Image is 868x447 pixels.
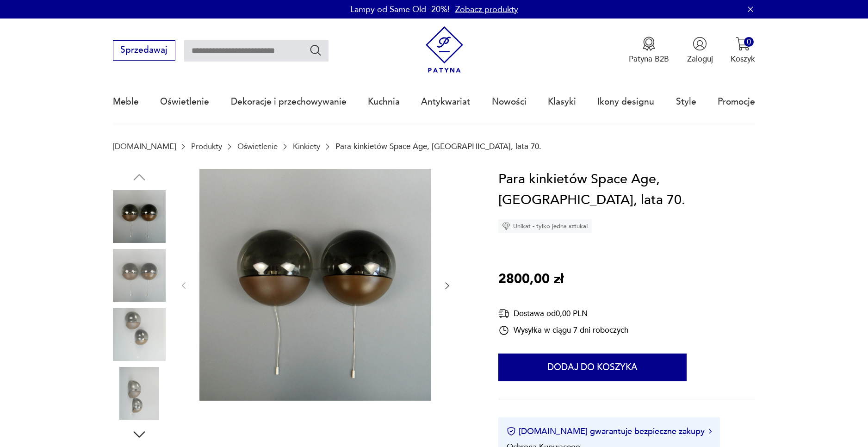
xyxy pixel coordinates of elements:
[687,54,713,64] p: Zaloguj
[421,26,468,73] img: Patyna - sklep z meblami i dekoracjami vintage
[498,354,687,381] button: Dodaj do koszyka
[498,269,564,290] p: 2800,00 zł
[687,37,713,64] button: Zaloguj
[498,308,628,319] div: Dostawa od 0,00 PLN
[237,142,278,151] a: Oświetlenie
[492,81,527,123] a: Nowości
[113,40,175,61] button: Sprzedawaj
[350,4,450,15] p: Lampy od Same Old -20%!
[199,169,431,401] img: Zdjęcie produktu Para kinkietów Space Age, Niemcy, lata 70.
[368,81,400,123] a: Kuchnia
[113,81,139,123] a: Meble
[421,81,470,123] a: Antykwariat
[113,47,175,55] a: Sprzedawaj
[293,142,320,151] a: Kinkiety
[731,37,755,64] button: 0Koszyk
[160,81,209,123] a: Oświetlenie
[498,219,592,233] div: Unikat - tylko jedna sztuka!
[113,249,166,302] img: Zdjęcie produktu Para kinkietów Space Age, Niemcy, lata 70.
[744,37,754,47] div: 0
[629,37,669,64] button: Patyna B2B
[191,142,222,151] a: Produkty
[676,81,696,123] a: Style
[709,429,712,434] img: Ikona strzałki w prawo
[309,43,322,57] button: Szukaj
[498,169,755,211] h1: Para kinkietów Space Age, [GEOGRAPHIC_DATA], lata 70.
[693,37,707,51] img: Ikonka użytkownika
[113,308,166,361] img: Zdjęcie produktu Para kinkietów Space Age, Niemcy, lata 70.
[113,142,176,151] a: [DOMAIN_NAME]
[507,426,712,437] button: [DOMAIN_NAME] gwarantuje bezpieczne zakupy
[231,81,347,123] a: Dekoracje i przechowywanie
[736,37,750,51] img: Ikona koszyka
[113,190,166,243] img: Zdjęcie produktu Para kinkietów Space Age, Niemcy, lata 70.
[718,81,755,123] a: Promocje
[502,222,510,230] img: Ikona diamentu
[498,325,628,336] div: Wysyłka w ciągu 7 dni roboczych
[455,4,518,15] a: Zobacz produkty
[113,367,166,420] img: Zdjęcie produktu Para kinkietów Space Age, Niemcy, lata 70.
[498,308,509,319] img: Ikona dostawy
[629,54,669,64] p: Patyna B2B
[507,427,516,436] img: Ikona certyfikatu
[548,81,576,123] a: Klasyki
[642,37,656,51] img: Ikona medalu
[335,142,541,151] p: Para kinkietów Space Age, [GEOGRAPHIC_DATA], lata 70.
[597,81,654,123] a: Ikony designu
[731,54,755,64] p: Koszyk
[629,37,669,64] a: Ikona medaluPatyna B2B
